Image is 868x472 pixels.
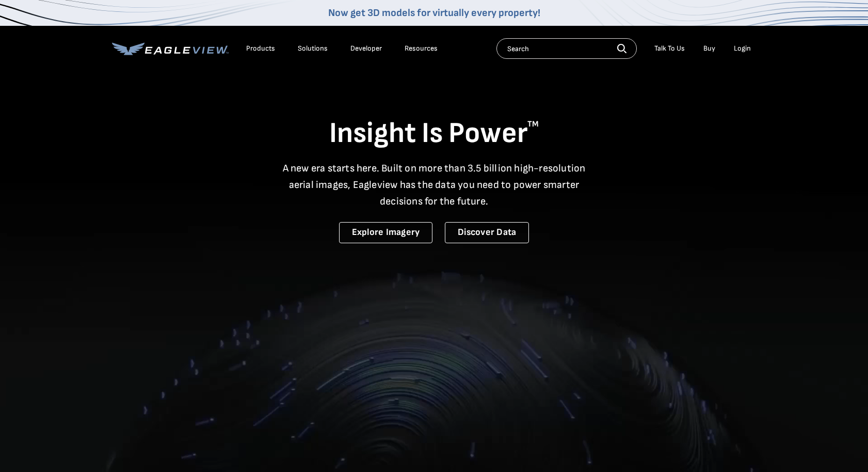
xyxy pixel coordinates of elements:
div: Talk To Us [654,44,685,53]
h1: Insight Is Power [112,116,756,152]
input: Search [496,38,637,59]
p: A new era starts here. Built on more than 3.5 billion high-resolution aerial images, Eagleview ha... [276,160,592,210]
div: Login [734,44,751,53]
a: Explore Imagery [339,222,433,243]
sup: TM [527,119,539,129]
a: Now get 3D models for virtually every property! [328,7,540,19]
div: Resources [405,44,438,53]
a: Developer [350,44,382,53]
div: Solutions [298,44,328,53]
div: Products [246,44,275,53]
a: Discover Data [445,222,529,243]
a: Buy [703,44,715,53]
